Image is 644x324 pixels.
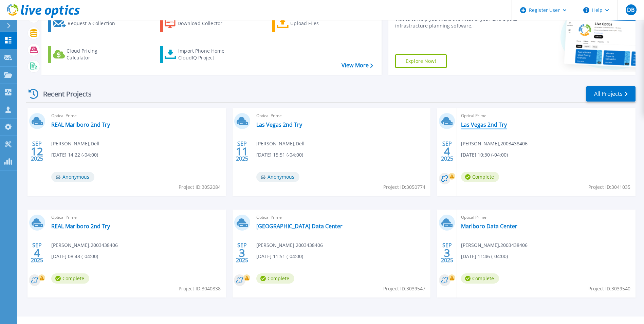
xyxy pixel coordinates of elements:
[441,139,454,164] div: SEP 2025
[461,223,517,230] a: Marlboro Data Center
[461,112,631,120] span: Optical Prime
[51,121,110,128] a: REAL Marlboro 2nd Try
[51,140,99,147] span: [PERSON_NAME] , Dell
[31,148,43,154] span: 12
[256,140,305,147] span: [PERSON_NAME] , Dell
[179,285,221,292] span: Project ID: 3040838
[51,253,98,260] span: [DATE] 08:48 (-04:00)
[179,183,221,191] span: Project ID: 3052084
[48,15,124,32] a: Request a Collection
[461,121,507,128] a: Las Vegas 2nd Try
[51,223,110,230] a: REAL Marlboro 2nd Try
[461,253,508,260] span: [DATE] 11:46 (-04:00)
[236,148,248,154] span: 11
[51,273,89,284] span: Complete
[342,62,373,69] a: View More
[31,240,43,265] div: SEP 2025
[444,250,450,256] span: 3
[444,148,450,154] span: 4
[51,112,222,120] span: Optical Prime
[51,172,94,182] span: Anonymous
[588,285,630,292] span: Project ID: 3039540
[51,214,222,221] span: Optical Prime
[160,15,236,32] a: Download Collector
[256,121,302,128] a: Las Vegas 2nd Try
[239,250,245,256] span: 3
[178,48,231,61] div: Import Phone Home CloudIQ Project
[256,214,427,221] span: Optical Prime
[48,46,124,63] a: Cloud Pricing Calculator
[461,214,631,221] span: Optical Prime
[461,273,499,284] span: Complete
[34,250,40,256] span: 4
[51,241,118,249] span: [PERSON_NAME] , 2003438406
[256,253,303,260] span: [DATE] 11:51 (-04:00)
[236,139,249,164] div: SEP 2025
[68,17,122,30] div: Request a Collection
[256,241,323,249] span: [PERSON_NAME] , 2003438406
[461,151,508,159] span: [DATE] 10:30 (-04:00)
[256,273,294,284] span: Complete
[31,139,43,164] div: SEP 2025
[441,240,454,265] div: SEP 2025
[256,223,343,230] a: [GEOGRAPHIC_DATA] Data Center
[588,183,630,191] span: Project ID: 3041035
[67,48,121,61] div: Cloud Pricing Calculator
[383,285,425,292] span: Project ID: 3039547
[256,172,299,182] span: Anonymous
[236,240,249,265] div: SEP 2025
[178,17,232,30] div: Download Collector
[256,151,303,159] span: [DATE] 15:51 (-04:00)
[256,112,427,120] span: Optical Prime
[51,151,98,159] span: [DATE] 14:22 (-04:00)
[461,241,528,249] span: [PERSON_NAME] , 2003438406
[290,17,345,30] div: Upload Files
[272,15,348,32] a: Upload Files
[395,54,447,68] a: Explore Now!
[461,172,499,182] span: Complete
[461,140,528,147] span: [PERSON_NAME] , 2003438406
[627,7,634,13] span: DB
[26,86,101,102] div: Recent Projects
[586,86,636,102] a: All Projects
[383,183,425,191] span: Project ID: 3050774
